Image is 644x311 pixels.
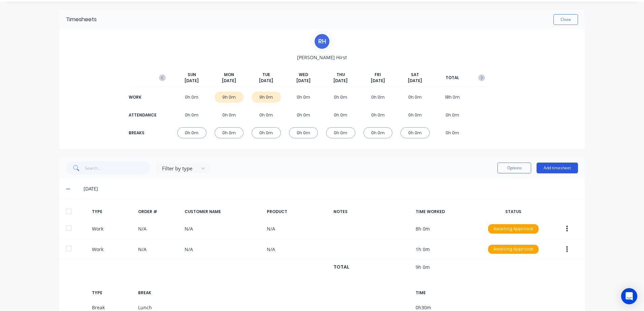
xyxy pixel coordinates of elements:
div: NOTES [333,209,410,215]
span: WED [299,72,308,78]
span: [DATE] [259,78,273,84]
div: R H [314,33,330,50]
span: [PERSON_NAME] Hirst [297,54,347,61]
div: 0h 0m [177,127,206,138]
div: 0h 0m [326,127,355,138]
div: Open Intercom Messenger [621,288,637,304]
div: 0h 0m [252,127,281,138]
div: 0h 0m [400,92,430,103]
div: 0h 0m [400,127,430,138]
div: 0h 0m [289,92,318,103]
div: 0h 0m [289,127,318,138]
div: 0h 0m [177,92,206,103]
span: TOTAL [446,75,459,81]
div: CUSTOMER NAME [185,209,261,215]
div: TYPE [92,290,133,296]
div: ATTENDANCE [129,112,156,118]
span: [DATE] [371,78,385,84]
span: [DATE] [296,78,311,84]
div: Awaiting Approval [488,245,539,254]
div: 0h 0m [438,127,467,138]
div: 0h 0m [252,109,281,120]
div: BREAKS [129,130,156,136]
button: Add timesheet [537,163,578,173]
span: SAT [411,72,419,78]
span: FRI [375,72,381,78]
div: [DATE] [84,185,578,193]
span: TUE [262,72,270,78]
div: 0h 0m [438,109,467,120]
div: PRODUCT [267,209,328,215]
div: WORK [129,94,156,100]
div: 9h 0m [252,92,281,103]
div: Awaiting Approval [488,224,539,234]
div: 18h 0m [438,92,467,103]
div: 0h 0m [363,127,393,138]
div: 9h 0m [215,92,244,103]
div: TYPE [92,209,133,215]
div: ORDER # [138,209,179,215]
div: 0h 0m [215,109,244,120]
span: [DATE] [222,78,236,84]
span: MON [224,72,234,78]
div: 0h 0m [177,109,206,120]
div: 0h 0m [363,109,393,120]
div: TIME WORKED [416,209,477,215]
button: Close [553,14,578,25]
div: BREAK [138,290,179,296]
div: 0h 0m [326,109,355,120]
div: 0h 0m [215,127,244,138]
span: [DATE] [333,78,348,84]
span: THU [336,72,345,78]
div: 0h 0m [400,109,430,120]
div: 0h 0m [289,109,318,120]
input: Search... [85,161,151,175]
span: SUN [188,72,196,78]
div: 0h 0m [363,92,393,103]
div: STATUS [483,209,544,215]
button: Options [497,163,531,173]
div: Timesheets [66,15,97,24]
div: 0h 0m [326,92,355,103]
div: TIME [416,290,477,296]
span: [DATE] [185,78,199,84]
span: [DATE] [408,78,422,84]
